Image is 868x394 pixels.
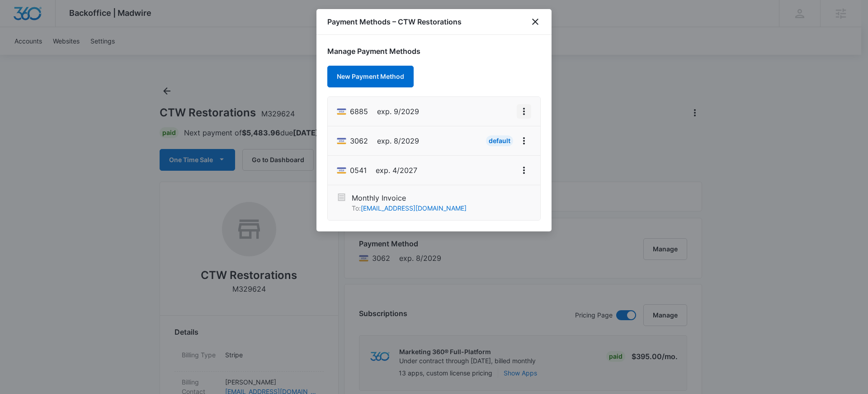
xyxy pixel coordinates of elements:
a: [EMAIL_ADDRESS][DOMAIN_NAME] [361,204,467,212]
span: Visa ending with [350,106,368,117]
h1: Payment Methods – CTW Restorations [327,16,462,27]
button: View More [517,134,531,148]
span: exp. 4/2027 [376,165,417,176]
span: Visa ending with [350,165,367,176]
button: View More [517,163,531,178]
button: New Payment Method [327,66,414,87]
span: exp. 9/2029 [377,106,419,117]
p: To: [352,203,467,213]
p: Monthly Invoice [352,192,467,203]
button: close [530,16,541,27]
span: Visa ending with [350,135,368,146]
span: exp. 8/2029 [377,135,419,146]
button: View More [517,104,531,119]
div: Default [486,135,513,146]
h1: Manage Payment Methods [327,46,541,57]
